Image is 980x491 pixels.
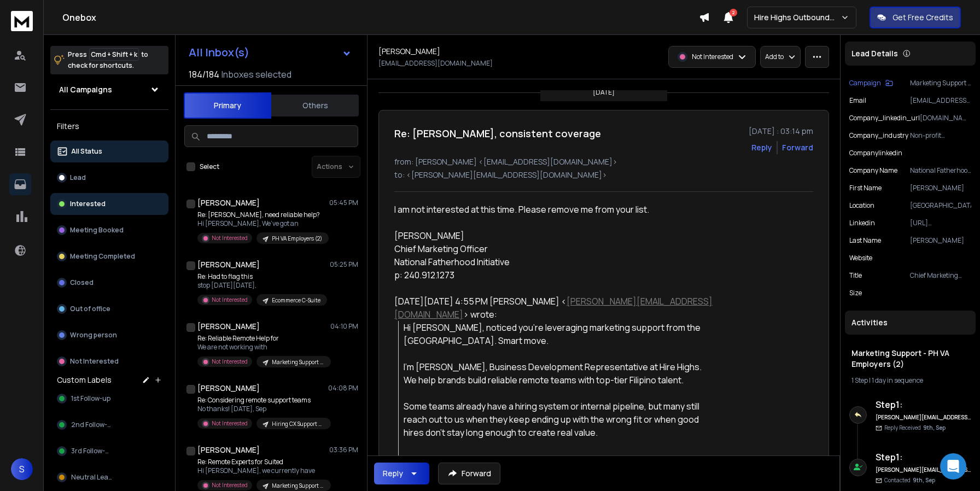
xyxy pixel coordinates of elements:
button: Lead [50,167,168,189]
p: Reply Received [884,424,946,432]
p: PH VA Employers (2) [272,235,322,243]
button: Wrong person [50,324,168,346]
p: Wrong person [70,331,117,340]
p: Lead Details [851,48,898,59]
p: Re: [PERSON_NAME], need reliable help? [197,211,329,219]
p: to: <[PERSON_NAME][EMAIL_ADDRESS][DOMAIN_NAME]> [394,169,813,180]
h3: Custom Labels [57,375,112,385]
p: [PERSON_NAME] [910,184,971,192]
button: S [11,458,33,480]
p: location [849,201,874,210]
p: company_industry [849,131,908,140]
h1: [PERSON_NAME] [197,259,260,270]
p: Not Interested [212,419,248,428]
p: First Name [849,184,882,192]
p: Contacted [884,476,935,484]
p: Marketing Support - PH VA Employers (2) [910,79,971,87]
div: [PERSON_NAME] Chief Marketing Officer National Fatherhood Initiative p: 240.912.1273 [394,229,714,282]
span: Cmd + Shift + k [89,48,139,61]
h1: Marketing Support - PH VA Employers (2) [851,348,969,370]
p: Chief Marketing Officer [910,271,971,280]
p: [URL][DOMAIN_NAME] [910,219,971,227]
p: Lead [70,173,86,182]
p: Meeting Completed [70,252,135,261]
p: Interested [70,200,106,208]
button: 3rd Follow-up [50,440,168,462]
h1: All Inbox(s) [189,47,249,58]
button: All Inbox(s) [180,42,360,63]
p: Press to check for shortcuts. [68,49,148,71]
p: 04:10 PM [330,322,358,331]
p: Last Name [849,236,881,245]
button: Meeting Completed [50,245,168,267]
div: If there’s any area of your team you’d like to improve or strengthen, which would it be? [404,452,714,478]
p: Email [849,96,866,105]
div: I'm [PERSON_NAME], Business Development Representative at Hire Highs. We help brands build reliab... [404,360,714,387]
p: Marketing Support - PH VA Employers (2) [272,482,324,490]
p: Not Interested [212,234,248,242]
span: Neutral Leads [71,473,116,482]
button: Reply [374,463,429,484]
p: Marketing Support - PH VA Employers (2) [272,358,324,366]
p: Re: Remote Experts for Suited [197,458,329,466]
button: Campaign [849,79,893,87]
p: Add to [765,52,784,61]
span: 1 Step [851,376,868,385]
p: Not Interested [70,357,119,366]
p: Out of office [70,305,110,313]
p: size [849,289,862,297]
button: Not Interested [50,350,168,372]
p: We are not working with [197,343,329,352]
p: Campaign [849,79,881,87]
h1: [PERSON_NAME] [378,46,440,57]
p: [EMAIL_ADDRESS][DOMAIN_NAME] [378,59,493,68]
p: 04:08 PM [328,384,358,393]
div: Hi [PERSON_NAME], noticed you're leveraging marketing support from the [GEOGRAPHIC_DATA]. Smart m... [404,321,714,347]
div: Forward [782,142,813,153]
p: Not Interested [692,52,733,61]
button: All Status [50,141,168,162]
p: Ecommerce C-Suite [272,296,320,305]
p: from: [PERSON_NAME] <[EMAIL_ADDRESS][DOMAIN_NAME]> [394,156,813,167]
p: Not Interested [212,481,248,489]
p: Company Name [849,166,897,175]
label: Select [200,162,219,171]
h6: [PERSON_NAME][EMAIL_ADDRESS][DOMAIN_NAME] [876,413,971,422]
div: [DATE][DATE] 4:55 PM [PERSON_NAME] < > wrote: [394,295,714,321]
p: All Status [71,147,102,156]
p: [DATE] : 03:14 pm [749,126,813,137]
span: 3rd Follow-up [71,447,113,455]
button: Others [271,93,359,118]
div: Some teams already have a hiring system or internal pipeline, but many still reach out to us when... [404,400,714,439]
p: 03:36 PM [329,446,358,454]
div: Open Intercom Messenger [940,453,966,480]
span: 184 / 184 [189,68,219,81]
span: 9th, Sep [913,476,935,484]
p: Non-profit Organization Management [910,131,971,140]
p: Hire Highs Outbound Engine [754,12,841,23]
p: Re: Had to flag this [197,272,327,281]
button: Get Free Credits [870,7,961,28]
p: Meeting Booked [70,226,124,235]
p: 05:45 PM [329,198,358,207]
button: 1st Follow-up [50,388,168,410]
p: Get Free Credits [892,12,953,23]
button: Meeting Booked [50,219,168,241]
button: Neutral Leads [50,466,168,488]
div: Reply [383,468,403,479]
button: Out of office [50,298,168,320]
h6: Step 1 : [876,451,971,464]
h1: Re: [PERSON_NAME], consistent coverage [394,126,601,141]
p: [DOMAIN_NAME][URL] [920,114,971,122]
p: website [849,254,872,262]
p: Closed [70,278,94,287]
h3: Inboxes selected [221,68,291,81]
img: logo [11,11,33,31]
h1: Onebox [62,11,699,24]
p: [GEOGRAPHIC_DATA] [910,201,971,210]
button: Reply [751,142,772,153]
p: Not Interested [212,358,248,366]
div: I am not interested at this time. Please remove me from your list. [394,203,714,282]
